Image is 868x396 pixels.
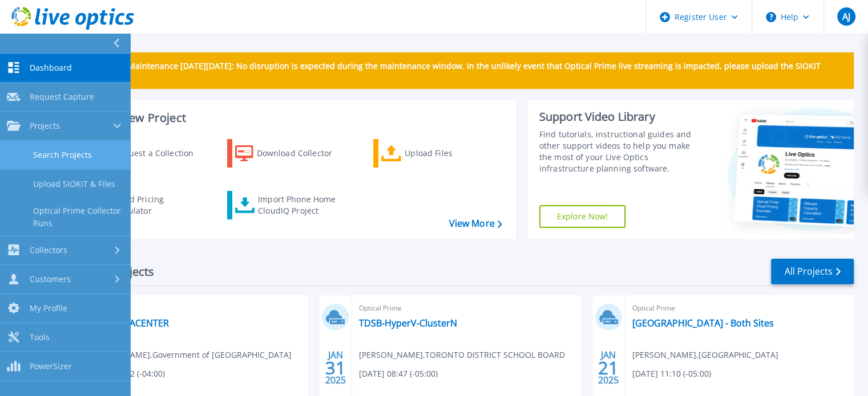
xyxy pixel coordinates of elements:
a: [GEOGRAPHIC_DATA] - Both Sites [632,317,774,329]
span: Tools [30,332,50,342]
span: [PERSON_NAME] , [GEOGRAPHIC_DATA] [632,349,778,361]
span: [DATE] 11:10 (-05:00) [632,368,711,380]
span: Optical Prime [359,302,574,315]
div: JAN 2025 [325,347,346,389]
span: Projects [30,121,60,131]
span: 21 [598,363,619,373]
div: Cloud Pricing Calculator [112,194,203,217]
a: Upload Files [373,139,500,168]
p: Scheduled Maintenance [DATE][DATE]: No disruption is expected during the maintenance window. In t... [85,62,845,80]
div: Download Collector [257,142,348,165]
div: Find tutorials, instructional guides and other support videos to help you make the most of your L... [539,129,703,174]
span: AJ [842,12,850,21]
div: Upload Files [405,142,496,165]
div: Request a Collection [114,142,205,165]
span: Customers [30,274,71,284]
span: 31 [325,363,346,373]
a: Download Collector [227,139,354,168]
span: Optical Prime [86,302,301,315]
span: [DATE] 08:47 (-05:00) [359,368,438,380]
a: Request a Collection [81,139,208,168]
a: Cloud Pricing Calculator [81,191,208,219]
span: [PERSON_NAME] , TORONTO DISTRICT SCHOOL BOARD [359,349,565,361]
span: My Profile [30,303,67,313]
div: Import Phone Home CloudIQ Project [258,194,347,217]
a: All Projects [771,259,854,284]
a: OPCS DATACENTER [86,317,169,329]
div: JAN 2025 [597,347,619,389]
span: Collectors [30,245,67,255]
a: View More [449,218,502,229]
span: Dashboard [30,63,72,73]
span: Request Capture [30,92,94,102]
h3: Start a New Project [81,112,502,124]
a: Explore Now! [539,205,626,228]
span: [PERSON_NAME] , Government of [GEOGRAPHIC_DATA] [86,349,292,361]
span: PowerSizer [30,361,72,371]
div: Support Video Library [539,109,703,124]
span: Optical Prime [632,302,847,315]
a: TDSB-HyperV-ClusterN [359,317,457,329]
